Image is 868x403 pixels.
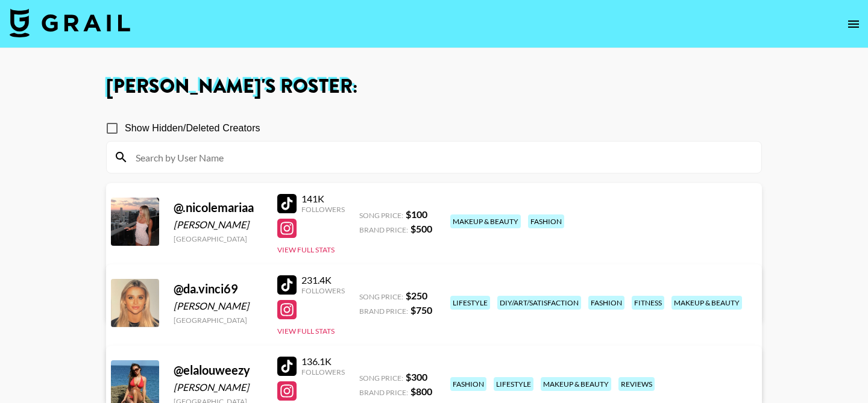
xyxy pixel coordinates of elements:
[174,219,263,231] div: [PERSON_NAME]
[128,148,754,167] input: Search by User Name
[301,193,345,205] div: 141K
[301,286,345,295] div: Followers
[406,371,427,383] strong: $ 300
[541,377,611,391] div: makeup & beauty
[841,12,866,36] button: open drawer
[359,211,403,220] span: Song Price:
[301,367,345,376] div: Followers
[450,214,521,228] div: makeup & beauty
[359,373,403,383] span: Song Price:
[410,386,432,397] strong: $ 800
[618,377,655,391] div: reviews
[410,304,432,316] strong: $ 750
[494,377,533,391] div: lifestyle
[406,208,427,220] strong: $ 100
[406,290,427,301] strong: $ 250
[174,316,263,325] div: [GEOGRAPHIC_DATA]
[174,381,263,393] div: [PERSON_NAME]
[450,377,486,391] div: fashion
[588,296,624,310] div: fashion
[497,296,581,310] div: diy/art/satisfaction
[174,281,263,296] div: @ da.vinci69
[125,121,260,136] span: Show Hidden/Deleted Creators
[359,307,408,316] span: Brand Price:
[528,214,564,228] div: fashion
[301,355,345,367] div: 136.1K
[632,296,664,310] div: fitness
[671,296,742,310] div: makeup & beauty
[359,292,403,301] span: Song Price:
[174,363,263,378] div: @ elalouweezy
[174,300,263,312] div: [PERSON_NAME]
[174,200,263,215] div: @ .nicolemariaa
[10,8,130,37] img: Grail Talent
[359,225,408,234] span: Brand Price:
[174,234,263,243] div: [GEOGRAPHIC_DATA]
[301,205,345,214] div: Followers
[277,326,335,336] button: View Full Stats
[301,274,345,286] div: 231.4K
[359,388,408,397] span: Brand Price:
[410,223,432,234] strong: $ 500
[277,245,335,254] button: View Full Stats
[106,77,762,96] h1: [PERSON_NAME] 's Roster:
[450,296,490,310] div: lifestyle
